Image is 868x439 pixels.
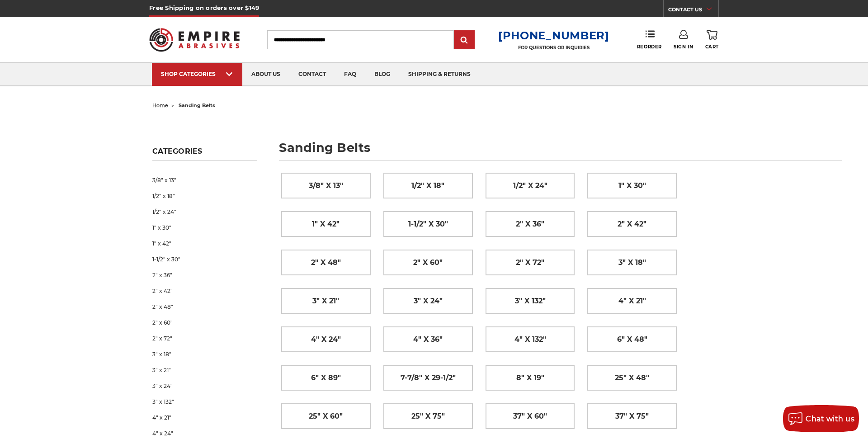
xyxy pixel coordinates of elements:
a: 3/8" x 13" [152,172,257,188]
span: 2" x 36" [516,217,544,232]
a: 3" x 21" [152,362,257,378]
a: 4" x 21" [152,410,257,425]
span: 3" x 18" [618,255,646,270]
a: 6" x 89" [282,365,370,390]
span: 1/2" x 24" [513,178,547,194]
a: CONTACT US [668,5,718,17]
a: home [152,102,168,109]
span: 1-1/2" x 30" [408,217,448,232]
a: Reorder [637,30,662,49]
a: 2" x 60" [384,250,472,275]
span: 3" x 24" [414,293,443,309]
a: 25" x 75" [384,404,472,429]
h5: Categories [152,147,257,161]
span: Reorder [637,44,662,50]
span: 2" x 60" [413,255,443,270]
a: 4" x 24" [282,327,370,352]
h1: sanding belts [279,142,842,161]
a: 2" x 42" [588,212,676,236]
a: 1" x 30" [152,220,257,236]
a: 3" x 18" [588,250,676,275]
a: 3" x 21" [282,288,370,313]
span: 25" x 48" [615,370,649,386]
a: 4" x 132" [486,327,575,352]
input: Submit [455,31,473,49]
span: 4" x 132" [514,332,546,347]
a: 6" x 48" [588,327,676,352]
a: about us [242,63,289,86]
a: 4" x 36" [384,327,472,352]
a: 7-7/8" x 29-1/2" [384,365,472,390]
a: 1/2" x 18" [152,188,257,204]
a: 3" x 24" [152,378,257,394]
span: 4" x 21" [618,293,646,309]
a: 3/8" x 13" [282,173,370,198]
a: shipping & returns [399,63,480,86]
span: 37" x 75" [615,409,649,424]
span: Chat with us [806,415,854,423]
a: 1" x 42" [152,236,257,251]
span: 1" x 42" [312,217,340,232]
span: 6" x 48" [617,332,647,347]
span: 3" x 21" [312,293,339,309]
span: 4" x 36" [413,332,443,347]
a: 3" x 18" [152,346,257,362]
p: FOR QUESTIONS OR INQUIRIES [498,45,609,51]
a: 3" x 24" [384,288,472,313]
a: 2" x 60" [152,315,257,330]
a: 1/2" x 24" [152,204,257,220]
a: blog [365,63,399,86]
span: Sign In [674,44,693,50]
a: 37" x 75" [588,404,676,429]
a: 2" x 72" [152,330,257,346]
a: 2" x 36" [152,267,257,283]
img: Empire Abrasives [149,22,240,57]
span: 37" x 60" [513,409,547,424]
a: 2" x 42" [152,283,257,299]
div: SHOP CATEGORIES [161,71,233,77]
span: 25" x 60" [309,409,343,424]
a: contact [289,63,335,86]
span: 25" x 75" [411,409,445,424]
a: 1" x 30" [588,173,676,198]
a: 1/2" x 18" [384,173,472,198]
span: 3/8" x 13" [309,178,343,194]
a: 8" x 19" [486,365,575,390]
span: 6" x 89" [311,370,341,386]
a: 3" x 132" [152,394,257,410]
span: 4" x 24" [311,332,341,347]
a: Cart [705,30,719,50]
span: 1" x 30" [618,178,646,194]
a: 1/2" x 24" [486,173,575,198]
a: faq [335,63,365,86]
a: 4" x 21" [588,288,676,313]
span: 1/2" x 18" [411,178,444,194]
a: 2" x 48" [152,299,257,315]
span: 2" x 72" [516,255,544,270]
span: 7-7/8" x 29-1/2" [401,370,456,386]
a: 2" x 48" [282,250,370,275]
a: 2" x 36" [486,212,575,236]
a: 25" x 48" [588,365,676,390]
a: 1" x 42" [282,212,370,236]
span: sanding belts [179,102,215,109]
a: 3" x 132" [486,288,575,313]
a: 1-1/2" x 30" [152,251,257,267]
a: 37" x 60" [486,404,575,429]
a: 1-1/2" x 30" [384,212,472,236]
span: 8" x 19" [516,370,544,386]
a: [PHONE_NUMBER] [498,29,609,42]
a: 25" x 60" [282,404,370,429]
span: Cart [705,44,719,50]
span: 2" x 42" [618,217,646,232]
button: Chat with us [783,405,859,432]
span: 2" x 48" [311,255,341,270]
span: 3" x 132" [515,293,546,309]
a: 2" x 72" [486,250,575,275]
